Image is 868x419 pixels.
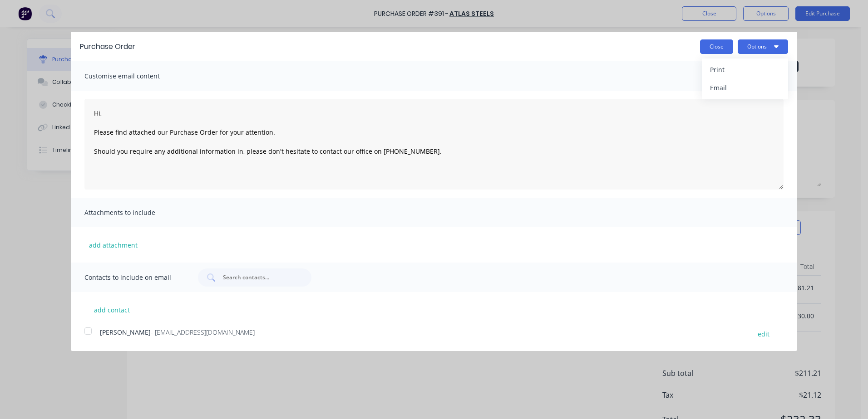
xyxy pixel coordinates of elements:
button: Print [702,61,788,79]
button: Email [702,79,788,97]
span: Contacts to include on email [84,271,184,284]
button: add attachment [84,238,142,252]
div: Email [710,81,780,94]
span: - [EMAIL_ADDRESS][DOMAIN_NAME] [151,328,255,336]
button: Close [700,39,733,54]
button: add contact [84,303,139,317]
div: Purchase Order [80,41,135,52]
span: Customise email content [84,70,184,83]
button: Options [738,39,788,54]
input: Search contacts... [222,273,297,282]
span: Attachments to include [84,206,184,219]
button: edit [752,327,775,340]
span: [PERSON_NAME] [100,328,151,336]
textarea: Hi, Please find attached our Purchase Order for your attention. Should you require any additional... [84,99,784,190]
div: Print [710,63,780,76]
